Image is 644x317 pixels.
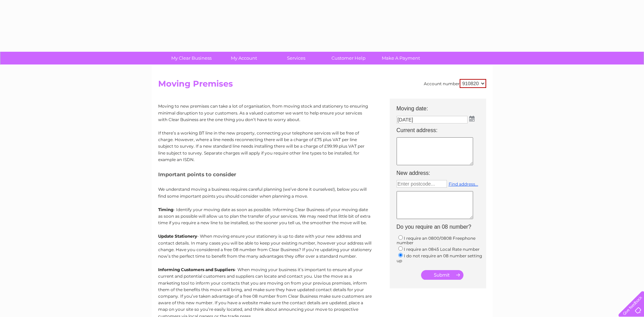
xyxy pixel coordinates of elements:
h5: Important points to consider [158,171,372,177]
a: Find address... [449,181,478,187]
div: Account number [424,79,486,88]
a: Services [268,52,325,65]
a: Make A Payment [372,52,429,65]
th: New address: [393,168,490,178]
a: My Clear Business [163,52,220,65]
a: Customer Help [320,52,377,65]
h2: Moving Premises [158,79,486,92]
input: Submit [421,270,463,280]
th: Moving date: [393,99,490,114]
p: We understand moving a business requires careful planning (we’ve done it ourselves!), below you w... [158,186,372,199]
p: - Identify your moving date as soon as possible. Informing Clear Business of your moving date as ... [158,206,372,226]
td: I require an 0800/0808 Freephone number I require an 0845 Local Rate number I do not require an 0... [393,232,490,265]
b: Timing [158,207,173,212]
p: - When moving ensure your stationery is up to date with your new address and contact details. In ... [158,233,372,259]
a: My Account [215,52,272,65]
th: Current address: [393,125,490,136]
p: Moving to new premises can take a lot of organisation, from moving stock and stationery to ensuri... [158,103,372,123]
p: If there’s a working BT line in the new property, connecting your telephone services will be free... [158,130,372,163]
b: Update Stationery [158,234,197,239]
th: Do you require an 08 number? [393,222,490,232]
img: ... [469,116,474,121]
b: Informing Customers and Suppliers [158,267,235,272]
